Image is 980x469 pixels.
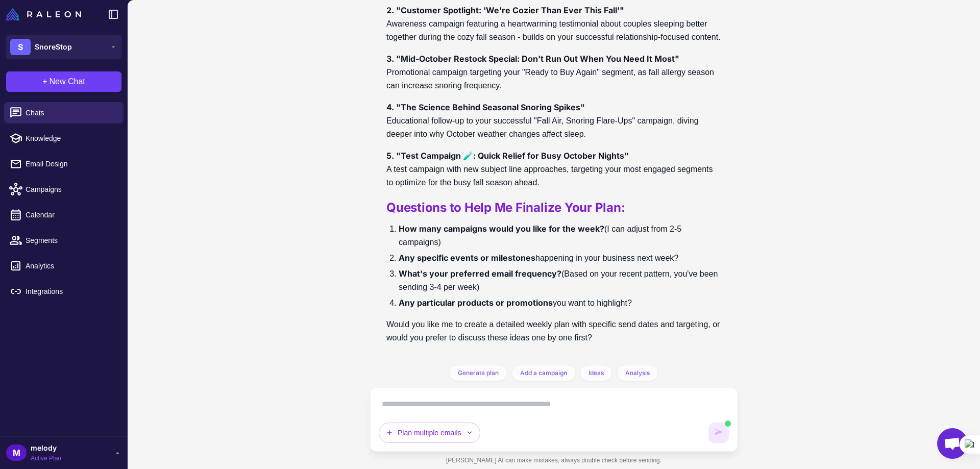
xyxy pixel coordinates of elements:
[580,365,612,381] button: Ideas
[4,255,124,277] a: Analytics
[4,102,124,124] a: Chats
[4,281,124,302] a: Integrations
[4,128,124,149] a: Knowledge
[4,230,124,251] a: Segments
[399,251,721,265] li: happening in your business next week?
[399,222,721,249] li: (I can adjust from 2-5 campaigns)
[31,454,61,463] span: Active Plan
[26,260,115,271] span: Analytics
[6,71,121,92] button: +New Chat
[458,368,499,378] span: Generate plan
[937,428,968,459] div: Open chat
[386,149,721,189] p: A test campaign with new subject line approaches, targeting your most engaged segments to optimiz...
[386,200,721,216] h2: Questions to Help Me Finalize Your Plan:
[386,318,721,344] p: Would you like me to create a detailed weekly plan with specific send dates and targeting, or wou...
[708,423,729,443] button: AI is generating content. You can keep typing but cannot send until it completes.
[31,442,61,454] span: melody
[386,151,629,161] strong: 5. "Test Campaign 🧪: Quick Relief for Busy October Nights"
[6,8,81,20] img: Raleon Logo
[370,452,738,469] div: [PERSON_NAME] AI can make mistakes, always double check before sending.
[6,35,121,59] button: SSnoreStop
[449,365,507,381] button: Generate plan
[725,421,731,427] span: AI is generating content. You can still type but cannot send yet.
[386,5,624,15] strong: 2. "Customer Spotlight: 'We're Cozier Than Ever This Fall'"
[42,76,47,88] span: +
[26,184,115,195] span: Campaigns
[625,368,650,378] span: Analysis
[386,101,721,141] p: Educational follow-up to your successful "Fall Air, Snoring Flare-Ups" campaign, diving deeper in...
[386,54,679,64] strong: 3. "Mid-October Restock Special: Don't Run Out When You Need It Most"
[26,158,115,169] span: Email Design
[4,204,124,226] a: Calendar
[386,52,721,92] p: Promotional campaign targeting your "Ready to Buy Again" segment, as fall allergy season can incr...
[399,296,721,310] li: you want to highlight?
[511,365,576,381] button: Add a campaign
[379,423,480,443] button: Plan multiple emails
[589,368,604,378] span: Ideas
[386,102,585,112] strong: 4. "The Science Behind Seasonal Snoring Spikes"
[26,235,115,246] span: Segments
[6,8,85,20] a: Raleon Logo
[26,133,115,144] span: Knowledge
[35,41,72,53] span: SnoreStop
[399,224,604,234] strong: How many campaigns would you like for the week?
[617,365,658,381] button: Analysis
[26,286,115,297] span: Integrations
[399,298,553,308] strong: Any particular products or promotions
[10,39,31,55] div: S
[399,268,561,279] strong: What's your preferred email frequency?
[26,107,115,118] span: Chats
[399,267,721,294] li: (Based on your recent pattern, you've been sending 3-4 per week)
[26,209,115,220] span: Calendar
[50,76,85,88] span: New Chat
[399,253,535,263] strong: Any specific events or milestones
[6,445,27,461] div: M
[386,4,721,44] p: Awareness campaign featuring a heartwarming testimonial about couples sleeping better together du...
[4,179,124,200] a: Campaigns
[520,368,567,378] span: Add a campaign
[4,153,124,175] a: Email Design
